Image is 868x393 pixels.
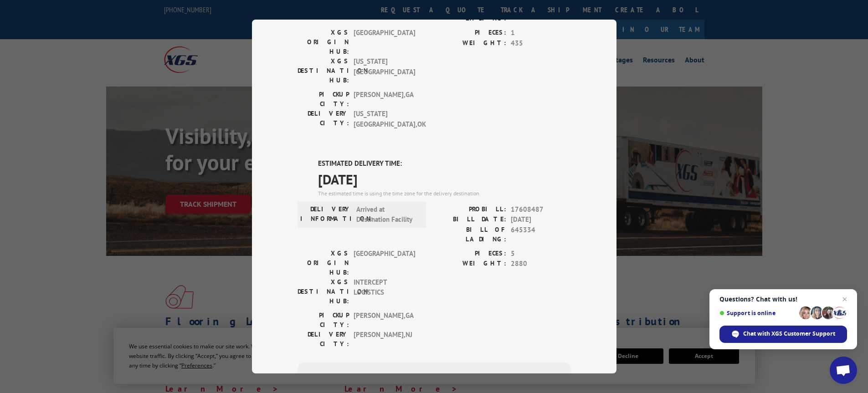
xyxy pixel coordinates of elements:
[298,109,349,129] label: DELIVERY CITY:
[354,277,415,306] span: INTERCEPT LOGISTICS
[354,330,415,349] span: [PERSON_NAME] , NJ
[830,357,857,384] div: Open chat
[511,249,571,259] span: 5
[434,38,506,49] label: WEIGHT:
[318,189,571,198] div: The estimated time is using the time zone for the delivery destination.
[354,56,415,85] span: [US_STATE][GEOGRAPHIC_DATA]
[511,28,571,38] span: 1
[839,294,850,305] span: Close chat
[434,259,506,269] label: WEIGHT:
[434,204,506,215] label: PROBILL:
[354,28,415,56] span: [GEOGRAPHIC_DATA]
[354,90,415,109] span: [PERSON_NAME] , GA
[298,56,349,85] label: XGS DESTINATION HUB:
[356,204,418,225] span: Arrived at Destination Facility
[354,249,415,277] span: [GEOGRAPHIC_DATA]
[511,204,571,215] span: 17608487
[511,225,571,244] span: 645334
[719,326,847,343] div: Chat with XGS Customer Support
[354,311,415,330] span: [PERSON_NAME] , GA
[434,225,506,244] label: BILL OF LADING:
[318,158,571,169] label: ESTIMATED DELIVERY TIME:
[719,296,847,303] span: Questions? Chat with us!
[354,109,415,129] span: [US_STATE][GEOGRAPHIC_DATA] , OK
[298,249,349,277] label: XGS ORIGIN HUB:
[434,214,506,225] label: BILL DATE:
[298,28,349,56] label: XGS ORIGIN HUB:
[318,169,571,189] span: [DATE]
[511,214,571,225] span: [DATE]
[511,38,571,49] span: 435
[434,249,506,259] label: PIECES:
[719,310,796,316] span: Support is online
[434,28,506,38] label: PIECES:
[298,277,349,306] label: XGS DESTINATION HUB:
[511,259,571,269] span: 2880
[300,204,352,225] label: DELIVERY INFORMATION:
[298,311,349,330] label: PICKUP CITY:
[298,90,349,109] label: PICKUP CITY:
[298,330,349,349] label: DELIVERY CITY:
[743,330,835,338] span: Chat with XGS Customer Support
